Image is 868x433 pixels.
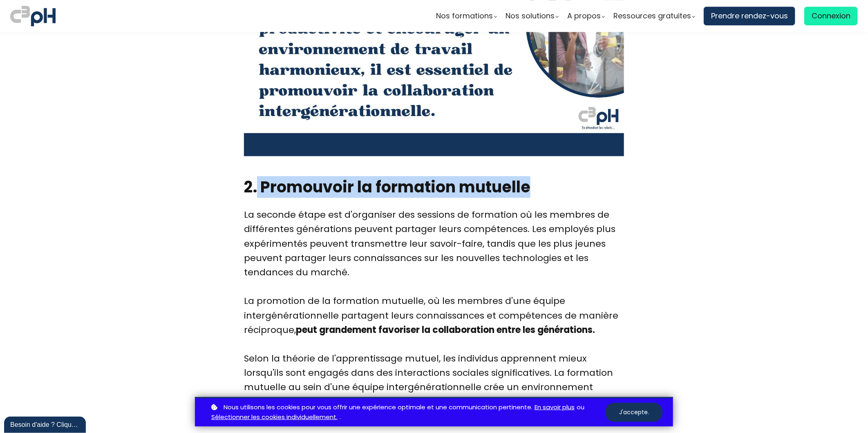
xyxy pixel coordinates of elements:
[711,10,788,22] span: Prendre rendez-vous
[209,402,605,423] p: ou .
[4,415,87,433] iframe: chat widget
[506,10,555,22] span: Nos solutions
[804,7,858,25] a: Connexion
[613,10,691,22] span: Ressources gratuites
[244,176,624,197] h2: 2. Promouvoir la formation mutuelle
[605,403,663,422] button: J'accepte.
[224,402,532,413] span: Nous utilisons les cookies pour vous offrir une expérience optimale et une communication pertinente.
[244,395,607,422] strong: où les membres peuvent partager et acquérir des compétences les uns des autres.
[704,7,795,25] a: Prendre rendez-vous
[812,10,850,22] span: Connexion
[436,10,493,22] span: Nos formations
[567,10,601,22] span: A propos
[211,412,338,422] a: Sélectionner les cookies individuellement.
[535,402,575,413] a: En savoir plus
[296,324,595,336] strong: peut grandement favoriser la collaboration entre les générations.
[10,4,56,28] img: logo C3PH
